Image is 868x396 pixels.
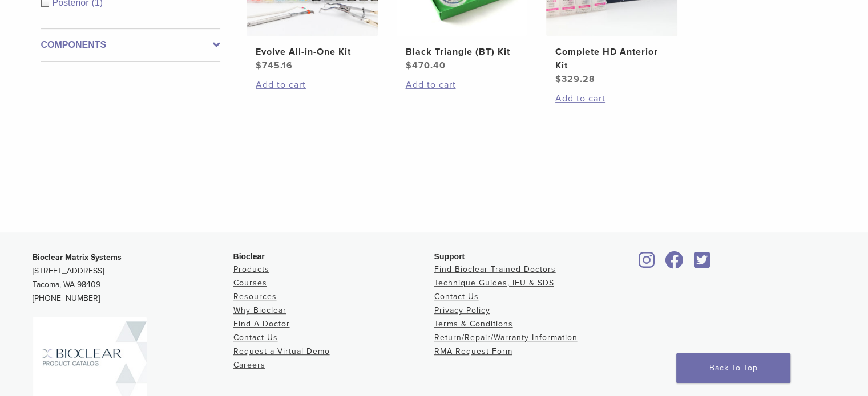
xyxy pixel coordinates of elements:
[555,74,562,85] span: $
[405,45,518,59] h2: Black Triangle (BT) Kit
[256,78,369,92] a: Add to cart: “Evolve All-in-One Kit”
[33,252,122,262] strong: Bioclear Matrix Systems
[434,292,479,301] a: Contact Us
[405,60,411,71] span: $
[555,74,595,85] bdi: 329.28
[676,353,790,383] a: Back To Top
[233,252,265,261] span: Bioclear
[434,305,490,315] a: Privacy Policy
[233,346,330,356] a: Request a Virtual Demo
[690,258,714,270] a: Bioclear
[233,319,290,329] a: Find A Doctor
[434,319,513,329] a: Terms & Conditions
[661,258,688,270] a: Bioclear
[555,92,668,105] a: Add to cart: “Complete HD Anterior Kit”
[233,264,269,274] a: Products
[256,60,293,71] bdi: 745.16
[233,278,267,288] a: Courses
[33,251,233,305] p: [STREET_ADDRESS] Tacoma, WA 98409 [PHONE_NUMBER]
[434,264,556,274] a: Find Bioclear Trained Doctors
[434,333,578,342] a: Return/Repair/Warranty Information
[41,38,220,52] label: Components
[233,305,286,315] a: Why Bioclear
[434,278,554,288] a: Technique Guides, IFU & SDS
[233,360,265,370] a: Careers
[405,78,518,92] a: Add to cart: “Black Triangle (BT) Kit”
[256,45,369,59] h2: Evolve All-in-One Kit
[233,292,277,301] a: Resources
[405,60,445,71] bdi: 470.40
[256,60,262,71] span: $
[434,346,512,356] a: RMA Request Form
[635,258,659,270] a: Bioclear
[434,252,465,261] span: Support
[233,333,278,342] a: Contact Us
[555,45,668,72] h2: Complete HD Anterior Kit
